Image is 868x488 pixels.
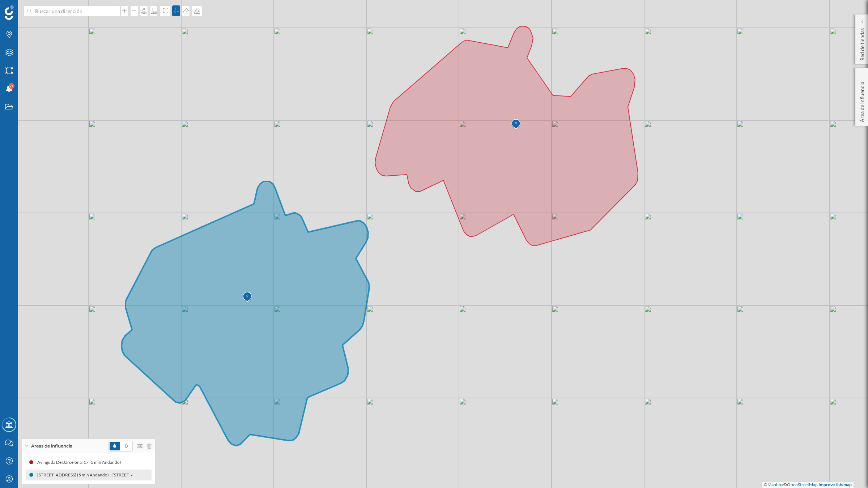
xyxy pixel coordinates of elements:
p: Área de influencia [859,79,866,122]
img: Marker [243,290,252,304]
img: Marker [511,117,520,132]
div: © © [762,482,854,488]
a: Improve this map [818,482,852,487]
div: [STREET_ADDRESS] (5 min Andando) [112,471,187,479]
span: Soporte [14,5,40,12]
p: Red de tiendas [859,25,866,61]
a: Mapbox [767,482,783,487]
div: Avinguda De Barcelona, 17 (5 min Andando) [37,459,125,466]
img: Geoblink Logo [5,5,14,20]
a: OpenStreetMap [787,482,818,487]
div: [STREET_ADDRESS] (5 min Andando) [37,471,112,479]
span: Áreas de influencia [31,443,72,449]
span: 9+ [9,82,14,90]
